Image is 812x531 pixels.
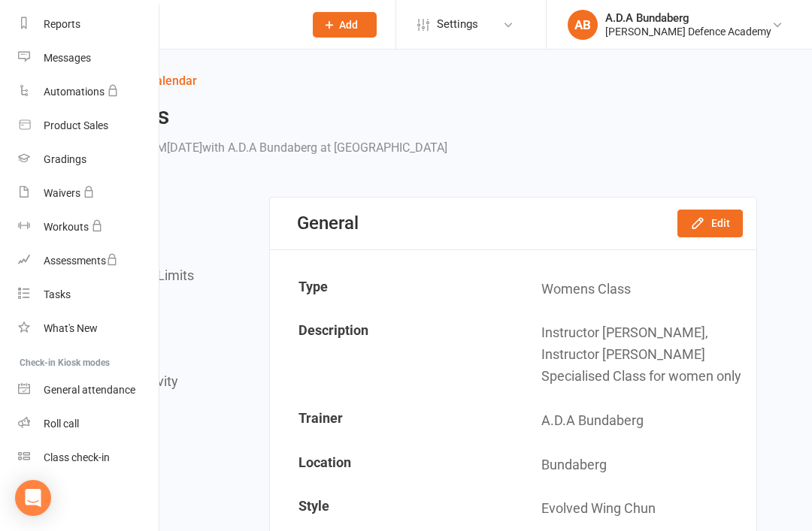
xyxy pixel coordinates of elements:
a: General attendance kiosk mode [18,373,160,407]
button: Add [313,12,377,38]
div: [PERSON_NAME] Defence Academy [605,25,771,38]
div: Messages [44,52,91,64]
div: Reports [44,18,80,30]
div: Tasks [44,288,71,300]
div: What's New [44,322,98,334]
div: Roll call [44,418,79,430]
div: 6:15PM - 7:15PM[DATE] [75,137,447,158]
h2: Womens [75,103,447,129]
button: Edit [677,210,743,237]
a: Roll call [18,407,160,441]
td: A.D.A Bundaberg [514,400,756,442]
div: Class check-in [44,451,110,463]
div: Product Sales [44,119,108,131]
td: Evolved Wing Chun [514,487,756,530]
a: What's New [18,312,160,345]
td: Type [271,268,513,311]
a: Reports [18,8,160,41]
a: Product Sales [18,109,160,143]
div: Open Intercom Messenger [15,480,51,516]
span: at [GEOGRAPHIC_DATA] [320,140,447,155]
td: Description [271,312,513,397]
a: Messages [18,41,160,75]
div: Workouts [44,221,89,233]
div: Automations [44,86,105,98]
a: Gradings [18,143,160,176]
span: Add [339,19,358,31]
a: Class kiosk mode [18,441,160,475]
div: General attendance [44,384,135,396]
div: AB [568,10,598,40]
input: Search... [89,14,293,35]
td: Trainer [271,400,513,442]
td: Style [271,487,513,530]
span: Settings [437,8,478,41]
div: A.D.A Bundaberg [605,11,771,25]
div: Waivers [44,187,80,199]
td: Bundaberg [514,444,756,487]
a: Automations [18,75,160,109]
td: Womens Class [514,268,756,311]
a: Return to calendar [75,71,757,92]
a: Assessments [18,244,160,278]
div: Gradings [44,153,86,165]
div: General [297,213,359,234]
td: Location [271,444,513,487]
a: Waivers [18,176,160,210]
td: Instructor [PERSON_NAME], Instructor [PERSON_NAME] Specialised Class for women only [514,312,756,397]
div: Assessments [44,255,118,267]
a: Workouts [18,210,160,244]
a: Tasks [18,278,160,312]
span: with A.D.A Bundaberg [202,140,317,155]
